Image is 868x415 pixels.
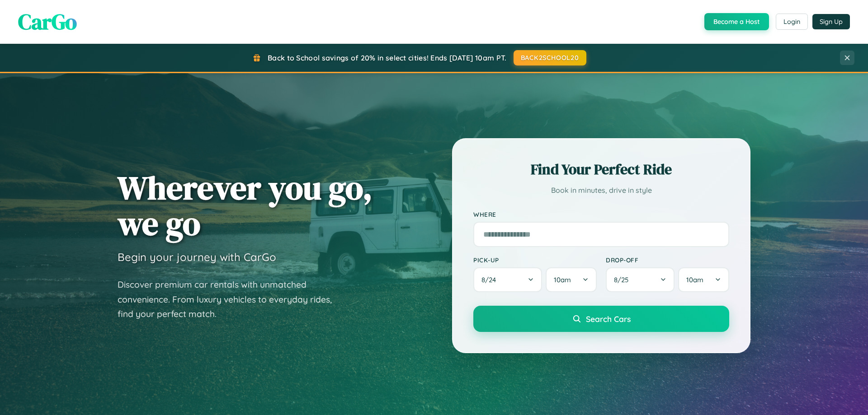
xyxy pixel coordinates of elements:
button: Sign Up [812,14,850,29]
span: CarGo [18,7,77,37]
h1: Wherever you go, we go [118,170,373,241]
span: 10am [554,275,571,284]
label: Pick-up [473,256,597,264]
button: Become a Host [704,13,769,30]
button: Search Cars [473,306,729,332]
button: 10am [678,267,729,292]
span: 10am [686,275,703,284]
span: Search Cars [586,314,631,324]
button: Login [776,14,808,30]
button: 8/24 [473,267,542,292]
p: Discover premium car rentals with unmatched convenience. From luxury vehicles to everyday rides, ... [118,277,344,322]
label: Where [473,210,729,218]
h2: Find Your Perfect Ride [473,159,729,179]
span: Back to School savings of 20% in select cities! Ends [DATE] 10am PT. [268,53,506,62]
span: 8 / 24 [481,275,500,284]
p: Book in minutes, drive in style [473,184,729,197]
button: 8/25 [606,267,675,292]
button: BACK2SCHOOL20 [514,50,586,65]
h3: Begin your journey with CarGo [118,250,276,264]
span: 8 / 25 [614,275,633,284]
label: Drop-off [606,256,729,264]
button: 10am [546,267,597,292]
